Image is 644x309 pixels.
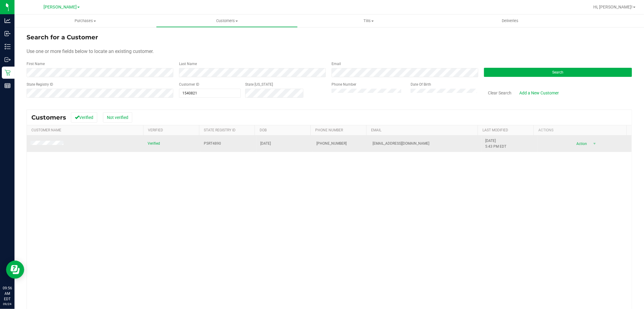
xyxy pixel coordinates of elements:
[593,5,633,9] span: Hi, [PERSON_NAME]!
[484,68,632,77] button: Search
[373,141,429,146] span: [EMAIL_ADDRESS][DOMAIN_NAME]
[156,15,298,27] a: Customers
[5,70,11,76] inline-svg: Retail
[298,18,439,24] span: Tills
[439,15,581,27] a: Deliveries
[332,61,341,67] label: Email
[411,82,431,87] label: Date Of Birth
[591,140,598,148] span: select
[179,82,199,87] label: Customer ID
[27,61,45,67] label: First Name
[245,82,273,87] label: State [US_STATE]
[3,302,12,306] p: 09/24
[260,141,271,146] span: [DATE]
[494,18,527,24] span: Deliveries
[371,128,381,132] a: Email
[5,83,11,89] inline-svg: Reports
[27,82,53,87] label: State Registry ID
[5,18,11,24] inline-svg: Analytics
[484,88,515,98] button: Clear Search
[553,70,564,74] span: Search
[538,128,624,132] div: Actions
[14,18,156,24] span: Purchases
[515,88,563,98] a: Add a New Customer
[148,141,160,146] span: Verified
[179,61,197,67] label: Last Name
[571,140,591,148] span: Action
[5,31,11,37] inline-svg: Inbound
[27,48,154,54] span: Use one or more fields below to locate an existing customer.
[332,82,356,87] label: Phone Number
[14,15,156,27] a: Purchases
[71,112,97,123] button: Verified
[260,128,267,132] a: DOB
[316,141,347,146] span: [PHONE_NUMBER]
[156,18,297,24] span: Customers
[5,57,11,63] inline-svg: Outbound
[316,128,343,132] a: Phone Number
[485,138,506,150] span: [DATE] 5:43 PM EDT
[31,128,61,132] a: Customer Name
[103,112,132,123] button: Not verified
[43,5,77,10] span: [PERSON_NAME]
[5,44,11,50] inline-svg: Inventory
[27,34,98,41] span: Search for a Customer
[204,141,221,146] span: P5RT4890
[179,89,240,97] input: 1540821
[483,128,508,132] a: Last Modified
[6,261,24,279] iframe: Resource center
[3,285,12,302] p: 09:56 AM EDT
[298,15,439,27] a: Tills
[148,128,163,132] a: Verified
[31,114,66,121] span: Customers
[204,128,235,132] a: State Registry Id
